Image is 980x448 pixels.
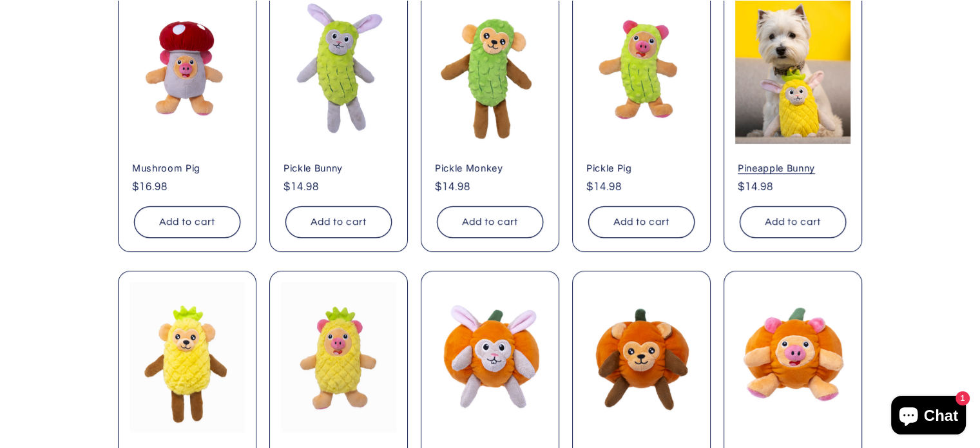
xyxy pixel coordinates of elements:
inbox-online-store-chat: Shopify online store chat [887,396,970,438]
a: Pickle Bunny [283,162,394,174]
a: Pickle Pig [586,162,697,174]
a: Mushroom Pig [132,162,242,174]
button: Add to cart [437,206,543,238]
button: Add to cart [134,206,240,238]
a: Pineapple Bunny [738,162,848,174]
button: Add to cart [588,206,695,238]
a: Pickle Monkey [435,162,545,174]
button: Add to cart [285,206,392,238]
button: Add to cart [740,206,846,238]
